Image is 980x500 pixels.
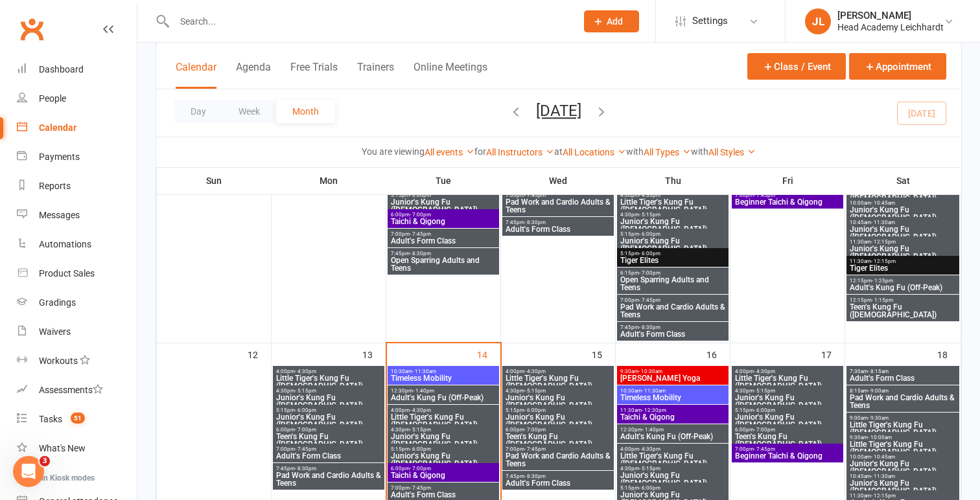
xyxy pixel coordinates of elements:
[849,388,957,394] span: 8:15am
[390,251,496,256] span: 7:45pm
[275,466,382,472] span: 7:45pm
[868,369,889,374] span: - 8:15am
[639,446,660,452] span: - 4:30pm
[505,413,611,429] span: Junior's Kung Fu ([DEMOGRAPHIC_DATA])
[505,446,611,452] span: 7:00pm
[505,374,611,390] span: Little Tiger's Kung Fu ([DEMOGRAPHIC_DATA])
[754,192,775,198] span: - 7:45pm
[620,374,726,382] span: [PERSON_NAME] Yoga
[505,369,611,374] span: 4:00pm
[849,264,957,272] span: Tiger Elites
[390,472,496,479] span: Taichi & Qigong
[295,446,316,452] span: - 7:45pm
[505,427,611,433] span: 6:00pm
[837,10,944,21] div: [PERSON_NAME]
[275,369,382,374] span: 4:00pm
[390,388,496,394] span: 12:30pm
[734,198,841,206] span: Beginner Taichi & Qigong
[734,433,841,448] span: Teen's Kung Fu ([DEMOGRAPHIC_DATA])
[17,201,137,230] a: Messages
[849,421,957,437] span: Little Tiger's Kung Fu ([DEMOGRAPHIC_DATA])
[275,433,382,448] span: Teen's Kung Fu ([DEMOGRAPHIC_DATA])
[620,251,726,256] span: 5:15pm
[386,167,501,194] th: Tue
[410,407,431,413] span: - 4:30pm
[275,413,382,429] span: Junior's Kung Fu ([DEMOGRAPHIC_DATA])
[592,343,615,365] div: 15
[390,446,496,452] span: 5:15pm
[390,407,496,413] span: 4:00pm
[505,220,611,225] span: 7:45pm
[849,493,957,499] span: 11:30am
[17,259,137,288] a: Product Sales
[295,407,316,413] span: - 6:00pm
[849,394,957,409] span: Pad Work and Cardio Adults & Teens
[937,343,961,365] div: 18
[275,446,382,452] span: 7:00pm
[620,237,726,253] span: Junior's Kung Fu ([DEMOGRAPHIC_DATA])
[849,440,957,456] span: Little Tiger's Kung Fu ([DEMOGRAPHIC_DATA])
[620,407,726,413] span: 11:30am
[410,212,431,218] span: - 7:00pm
[849,369,957,374] span: 7:30am
[17,405,137,434] a: Tasks 51
[871,258,896,264] span: - 12:15pm
[505,394,611,409] span: Junior's Kung Fu ([DEMOGRAPHIC_DATA])
[868,435,892,440] span: - 10:00am
[872,297,893,303] span: - 1:15pm
[390,212,496,218] span: 6:00pm
[295,369,316,374] span: - 4:30pm
[275,452,382,460] span: Adult's Form Class
[390,485,496,491] span: 7:00pm
[642,407,666,413] span: - 12:30pm
[524,388,546,394] span: - 5:15pm
[620,231,726,237] span: 5:15pm
[295,388,316,394] span: - 5:15pm
[414,61,487,89] button: Online Meetings
[524,427,546,433] span: - 7:00pm
[871,473,895,479] span: - 11:30am
[362,343,386,365] div: 13
[174,100,222,123] button: Day
[849,473,957,479] span: 10:45am
[390,231,496,237] span: 7:00pm
[639,251,660,256] span: - 6:00pm
[849,200,957,206] span: 10:00am
[357,61,394,89] button: Trainers
[871,220,895,225] span: - 11:30am
[425,147,474,157] a: All events
[871,200,895,206] span: - 10:45am
[276,100,335,123] button: Month
[39,239,91,249] div: Automations
[390,413,496,429] span: Little Tiger's Kung Fu ([DEMOGRAPHIC_DATA])
[626,146,644,157] strong: with
[849,374,957,382] span: Adult's Form Class
[390,218,496,225] span: Taichi & Qigong
[734,446,841,452] span: 7:00pm
[754,369,775,374] span: - 4:30pm
[607,16,623,27] span: Add
[410,485,431,491] span: - 7:45pm
[639,297,660,303] span: - 7:45pm
[39,93,66,104] div: People
[17,84,137,113] a: People
[505,198,611,214] span: Pad Work and Cardio Adults & Teens
[706,343,730,365] div: 16
[362,146,425,157] strong: You are viewing
[505,433,611,448] span: Teen's Kung Fu ([DEMOGRAPHIC_DATA])
[734,452,841,460] span: Beginner Taichi & Qigong
[505,473,611,479] span: 7:45pm
[620,297,726,303] span: 7:00pm
[620,303,726,319] span: Pad Work and Cardio Adults & Teens
[176,61,216,89] button: Calendar
[17,55,137,84] a: Dashboard
[849,297,957,303] span: 12:15pm
[505,407,611,413] span: 5:15pm
[410,446,431,452] span: - 6:00pm
[17,142,137,172] a: Payments
[620,212,726,218] span: 4:30pm
[620,330,726,338] span: Adult's Form Class
[620,276,726,291] span: Open Sparring Adults and Teens
[849,284,957,291] span: Adult's Kung Fu (Off-Peak)
[837,21,944,33] div: Head Academy Leichhardt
